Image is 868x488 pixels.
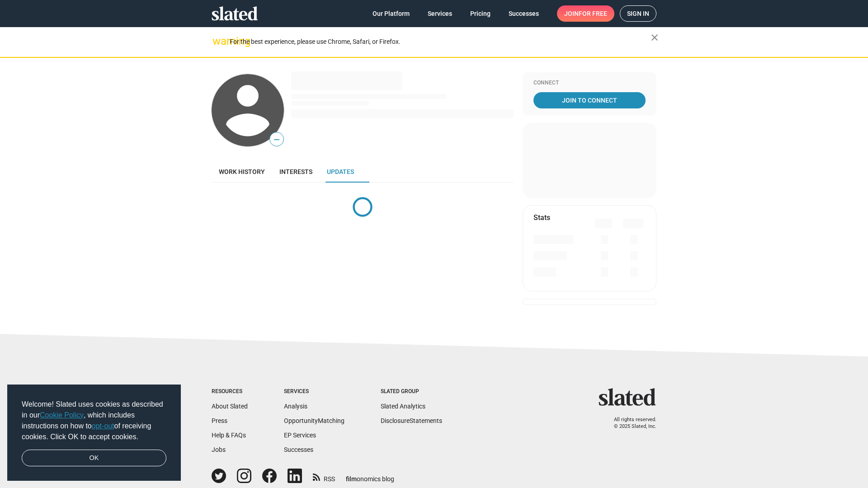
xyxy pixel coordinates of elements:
div: Slated Group [381,388,442,395]
span: Successes [509,5,539,22]
span: — [270,134,283,145]
mat-card-title: Stats [533,213,550,222]
a: Slated Analytics [381,403,425,410]
a: DisclosureStatements [381,417,442,424]
div: Connect [533,80,646,87]
a: opt-out [92,422,114,430]
a: Joinfor free [557,5,614,22]
a: dismiss cookie message [22,450,166,467]
a: Sign in [620,5,656,22]
p: All rights reserved. © 2025 Slated, Inc. [604,417,656,430]
span: Sign in [627,6,649,21]
a: Press [212,417,227,424]
span: for free [579,5,607,22]
span: Welcome! Slated uses cookies as described in our , which includes instructions on how to of recei... [22,399,166,442]
a: Interests [272,161,320,183]
a: EP Services [284,432,316,439]
a: Successes [284,446,313,453]
span: Join [564,5,607,22]
div: For the best experience, please use Chrome, Safari, or Firefox. [230,36,651,48]
span: Join To Connect [535,92,644,108]
div: Resources [212,388,248,395]
a: Help & FAQs [212,432,246,439]
span: Pricing [470,5,491,22]
a: Our Platform [365,5,417,22]
span: film [346,475,357,483]
div: Services [284,388,344,395]
span: Services [428,5,452,22]
a: Services [420,5,459,22]
a: Updates [320,161,361,183]
a: RSS [313,469,335,483]
span: Updates [327,168,354,175]
mat-icon: close [649,32,660,43]
span: Work history [219,168,265,175]
span: Interests [279,168,312,175]
a: Cookie Policy [40,411,84,419]
span: Our Platform [373,5,410,22]
a: Work history [212,161,272,183]
a: Successes [501,5,546,22]
div: cookieconsent [7,385,181,481]
a: About Slated [212,403,248,410]
a: OpportunityMatching [284,417,344,424]
a: Join To Connect [533,92,646,108]
a: Analysis [284,403,307,410]
mat-icon: warning [212,36,223,47]
a: filmonomics blog [346,468,394,483]
a: Pricing [463,5,498,22]
a: Jobs [212,446,226,453]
